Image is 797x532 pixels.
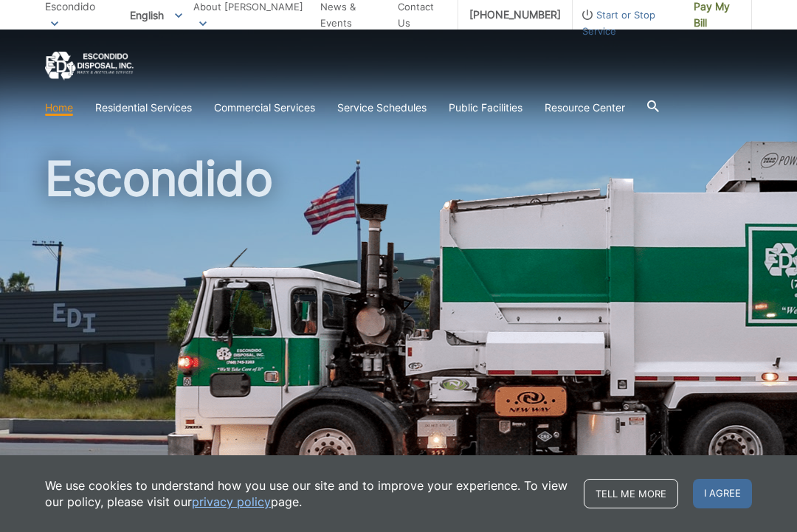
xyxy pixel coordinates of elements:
a: Commercial Services [214,100,315,116]
a: Tell me more [584,479,678,508]
a: Residential Services [95,100,192,116]
a: EDCD logo. Return to the homepage. [45,52,134,80]
a: Service Schedules [337,100,427,116]
p: We use cookies to understand how you use our site and to improve your experience. To view our pol... [45,477,569,510]
a: Home [45,100,73,116]
a: privacy policy [192,494,271,510]
span: I agree [693,479,752,508]
a: Public Facilities [449,100,522,116]
h1: Escondido [45,155,752,479]
a: Resource Center [545,100,625,116]
span: English [119,3,193,27]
